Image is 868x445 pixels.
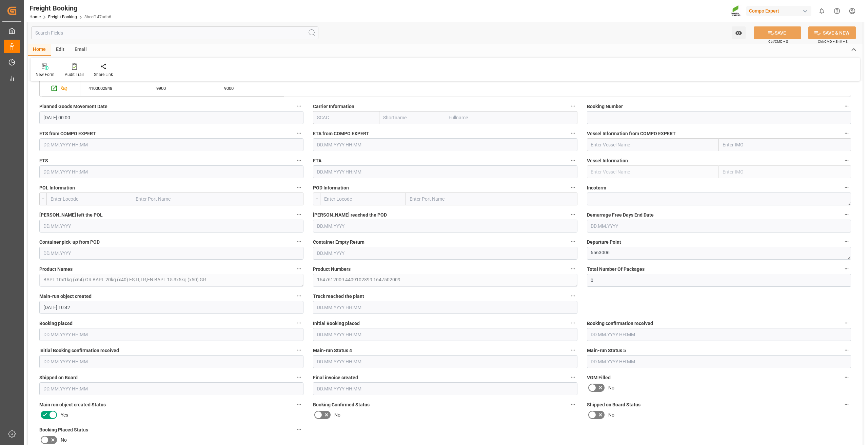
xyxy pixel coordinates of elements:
input: Enter Port Name [406,193,577,205]
button: Demurrage Free Days End Date [842,210,851,219]
input: Enter Locode [46,193,132,205]
span: Ctrl/CMD + S [768,39,788,44]
span: [PERSON_NAME] left the POL [39,211,103,219]
span: No [608,411,614,419]
button: Vessel Information [842,156,851,165]
a: Freight Booking [48,15,77,19]
input: DD.MM.YYYY HH:MM [313,328,577,341]
span: Container Empty Return [313,239,364,246]
div: Press SPACE to select this row. [80,80,284,97]
span: Booking confirmation received [587,320,653,327]
span: ETS [39,157,48,164]
span: No [334,411,340,419]
span: Vessel Information [587,157,628,164]
button: Booking Confirmed Status [569,400,577,409]
button: Main-run Status 5 [842,346,851,355]
button: Booking Placed Status [295,425,303,434]
span: Main run object created Status [39,401,106,408]
div: Edit [51,44,70,56]
textarea: 1647612009 4409102899 1647502009 [313,274,577,287]
input: DD.MM.YYYY [39,247,303,260]
span: POD Information [313,184,349,191]
span: Planned Goods Movement Date [39,103,107,110]
button: Container Empty Return [569,237,577,246]
button: Compo Expert [746,4,814,17]
div: 9000 [216,80,284,96]
div: -- [39,193,46,205]
input: DD.MM.YYYY HH:MM [587,355,851,368]
span: POL Information [39,184,75,191]
textarea: BAPL 10x1kg (x64) GR BAPL 20kg (x40) ES,IT,TR,EN BAPL 15 3x5kg (x50) GR [39,274,303,287]
input: Fullname [445,111,577,124]
span: No [61,437,67,444]
span: Shipped on Board [39,374,78,381]
span: Main-run object created [39,293,92,300]
span: Container pick-up from POD [39,239,100,246]
div: 4100002848 [80,80,148,96]
span: Ctrl/CMD + Shift + S [818,39,848,44]
div: New Form [36,72,55,78]
input: Enter IMO [719,165,851,178]
span: No [608,384,614,391]
input: Enter Port Name [132,193,304,205]
input: DD.MM.YYYY HH:MM [39,328,303,341]
span: ETA [313,157,321,164]
input: Enter IMO [719,138,851,151]
div: Home [28,44,51,56]
button: Total Number Of Packages [842,264,851,273]
button: Planned Goods Movement Date [295,102,303,110]
span: Vessel Information from COMPO EXPERT [587,130,676,137]
button: Booking placed [295,319,303,327]
div: Compo Expert [746,6,811,16]
div: 9900 [148,80,216,96]
input: DD.MM.YYYY HH:MM [313,382,577,395]
button: show 0 new notifications [814,3,829,19]
input: DD.MM.YYYY HH:MM [313,301,577,314]
button: Initial Booking confirmation received [295,346,303,355]
input: DD.MM.YYYY HH:MM [39,355,303,368]
button: Main-run object created [295,291,303,300]
input: Enter Vessel Name [587,165,719,178]
span: Product Numbers [313,266,351,273]
span: Demurrage Free Days End Date [587,211,654,219]
span: Initial Booking placed [313,320,360,327]
input: Search Fields [31,26,318,39]
span: Booking Placed Status [39,426,88,433]
span: Departure Point [587,239,621,246]
button: Main run object created Status [295,400,303,409]
span: Shipped on Board Status [587,401,640,408]
button: [PERSON_NAME] reached the POD [569,210,577,219]
input: Shortname [379,111,445,124]
input: DD.MM.YYYY HH:MM [39,111,303,124]
span: Incoterm [587,184,606,191]
div: Audit Trail [65,72,84,78]
button: POD Information [569,183,577,192]
input: SCAC [313,111,379,124]
button: Carrier Information [569,102,577,110]
button: Incoterm [842,183,851,192]
span: Final invoice created [313,374,358,381]
button: Help Center [829,3,845,19]
span: Product Names [39,266,73,273]
button: Product Names [295,264,303,273]
span: [PERSON_NAME] reached the POD [313,211,387,219]
button: ETA from COMPO EXPERT [569,129,577,138]
span: Carrier Information [313,103,354,110]
input: DD.MM.YYYY HH:MM [39,301,303,314]
input: DD.MM.YYYY HH:MM [39,138,303,151]
button: Container pick-up from POD [295,237,303,246]
button: Vessel Information from COMPO EXPERT [842,129,851,138]
button: Booking Number [842,102,851,110]
button: SAVE & NEW [808,26,856,39]
button: Truck reached the plant [569,291,577,300]
button: ETS from COMPO EXPERT [295,129,303,138]
input: DD.MM.YYYY HH:MM [39,382,303,395]
button: Departure Point [842,237,851,246]
button: Main-run Status 4 [569,346,577,355]
input: DD.MM.YYYY [587,220,851,232]
div: -- [313,193,320,205]
input: DD.MM.YYYY HH:MM [587,328,851,341]
button: [PERSON_NAME] left the POL [295,210,303,219]
div: Share Link [94,72,113,78]
button: VGM Filled [842,373,851,382]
